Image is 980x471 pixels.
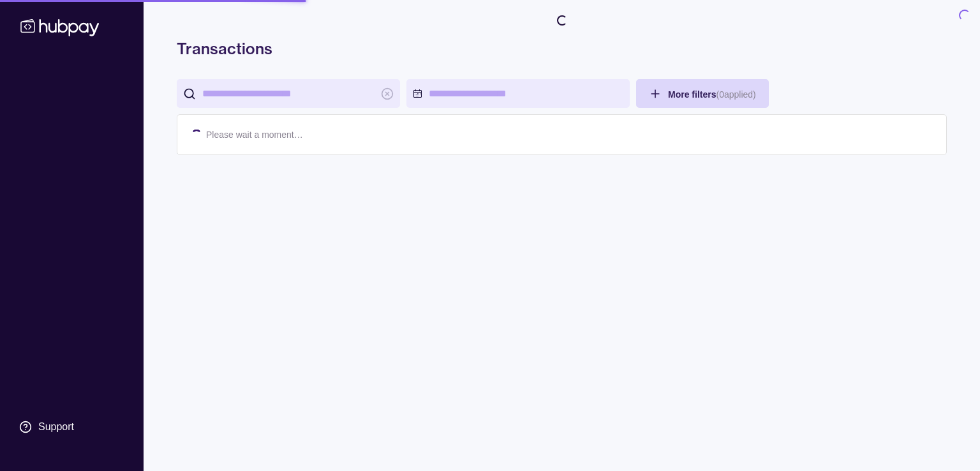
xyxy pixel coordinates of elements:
[202,79,375,108] input: search
[206,128,303,142] p: Please wait a moment…
[13,414,131,440] a: Support
[38,420,74,434] div: Support
[177,38,947,59] h1: Transactions
[636,79,769,108] button: More filters(0applied)
[716,89,755,100] p: ( 0 applied)
[668,89,756,100] span: More filters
